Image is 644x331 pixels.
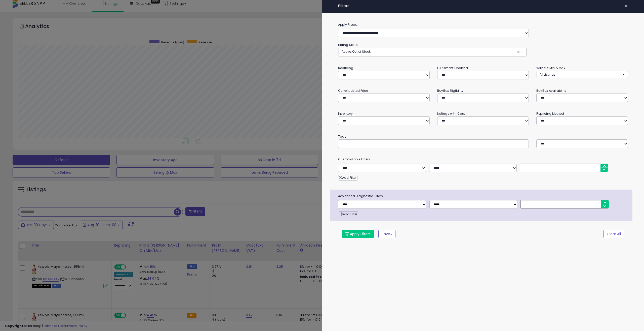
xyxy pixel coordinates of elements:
small: Current Listed Price [338,88,368,93]
small: Listings with Cost [437,111,465,116]
button: Add Filter [339,211,358,217]
small: BuyBox Availability [536,88,566,93]
small: Repricing Method [536,111,564,116]
button: Apply Filters [342,230,374,238]
span: × [517,49,520,55]
h4: Filters [338,4,628,8]
button: All Listings [536,71,628,78]
small: BuyBox Eligibility [437,88,463,93]
span: Active, Out of Stock [342,49,371,54]
small: Listing State [338,43,357,47]
small: Inventory [338,111,353,116]
span: Advanced Diagnostic Filters [334,193,632,199]
label: Apply Preset: [334,22,632,27]
small: Fulfillment Channel [437,66,468,70]
button: Add Filter [338,175,357,181]
span: × [625,3,628,10]
small: Tags [334,134,632,139]
span: All Listings [540,72,555,77]
small: Without Min & Max [536,66,565,70]
button: Clear All [603,230,624,238]
small: Repricing [338,66,353,70]
button: Save [378,230,395,238]
button: Active, Out of Stock × [338,48,526,56]
small: Customizable Filters [334,157,632,162]
button: × [623,3,630,10]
